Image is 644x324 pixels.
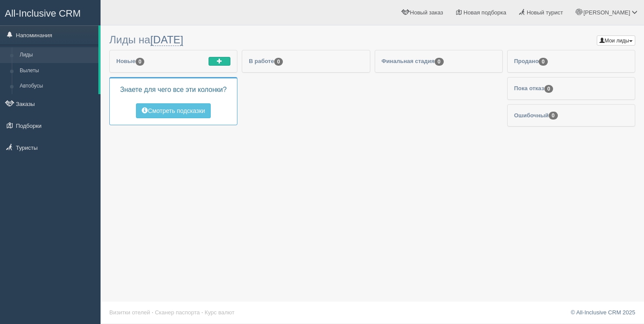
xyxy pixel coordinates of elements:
span: Новый заказ [410,9,443,16]
span: Пока отказ [514,85,553,92]
a: Курс валют [205,309,234,316]
span: Новые [116,58,144,64]
h3: Лиды на [109,34,635,46]
span: 0 [274,58,283,66]
span: · [152,309,153,316]
a: All-Inclusive CRM [0,0,100,25]
span: Новая подборка [463,9,506,16]
span: 0 [435,58,444,66]
a: Автобусы [16,78,98,94]
span: В работе [249,58,283,64]
span: Новый турист [527,9,563,16]
button: Мои лиды [597,35,635,46]
span: Финальная стадия [382,58,444,64]
span: 0 [136,58,145,66]
span: · [202,309,203,316]
a: © All-Inclusive CRM 2025 [571,309,635,316]
span: Ошибочный [514,112,558,119]
span: 0 [544,85,553,93]
span: All-Inclusive CRM [5,8,81,19]
span: Продано [514,58,548,64]
span: 0 [549,112,558,120]
span: [PERSON_NAME] [583,9,630,16]
span: Знаете для чего все эти колонки? [120,86,227,93]
a: Лиды [16,47,98,63]
a: [DATE] [150,34,184,46]
span: 0 [539,58,548,66]
a: Сканер паспорта [155,309,200,316]
a: Вылеты [16,63,98,79]
a: Визитки отелей [109,309,150,316]
button: Смотреть подсказки [136,103,211,118]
